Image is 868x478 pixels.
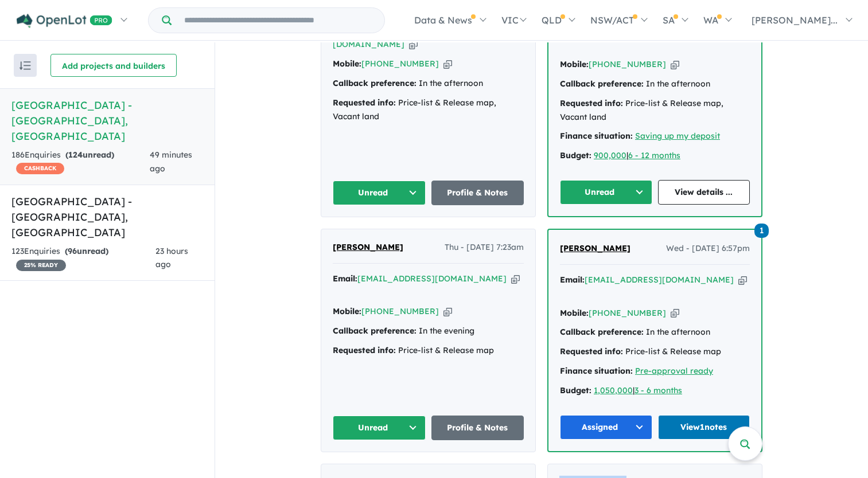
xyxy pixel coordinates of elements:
button: Copy [409,38,418,50]
span: Wed - [DATE] 6:57pm [666,242,750,256]
a: [PHONE_NUMBER] [589,59,666,69]
strong: Requested info: [560,98,623,108]
a: 3 - 6 months [635,385,682,395]
strong: Budget: [560,385,591,395]
div: Price-list & Release map [333,344,524,358]
div: | [560,384,750,398]
strong: Callback preference: [333,326,417,336]
span: 124 [68,150,83,160]
a: Pre-approval ready [635,366,713,376]
strong: Mobile: [333,306,361,316]
a: Profile & Notes [431,416,524,440]
span: 23 hours ago [155,246,188,270]
h5: [GEOGRAPHIC_DATA] - [GEOGRAPHIC_DATA] , [GEOGRAPHIC_DATA] [11,194,203,240]
button: Unread [560,180,652,205]
strong: Email: [333,273,357,284]
strong: ( unread) [65,246,108,256]
strong: Callback preference: [560,327,644,337]
strong: Mobile: [333,58,361,69]
a: [PHONE_NUMBER] [361,306,439,316]
a: Profile & Notes [431,181,524,205]
span: [PERSON_NAME]... [752,14,838,26]
span: CASHBACK [16,163,64,174]
div: | [560,149,750,163]
button: Unread [333,181,426,205]
a: 1,050,000 [594,385,633,395]
strong: Mobile: [560,308,589,318]
span: Thu - [DATE] 7:23am [445,241,524,254]
button: Copy [671,307,679,319]
button: Copy [443,305,452,318]
span: 25 % READY [16,260,66,271]
button: Copy [511,273,520,285]
strong: Budget: [560,150,591,160]
span: [PERSON_NAME] [333,242,403,252]
input: Try estate name, suburb, builder or developer [174,8,382,33]
a: Saving up my deposit [635,131,720,141]
div: In the afternoon [560,77,750,91]
strong: Callback preference: [560,79,644,89]
div: Price-list & Release map [560,345,750,359]
strong: Requested info: [333,345,396,355]
a: [EMAIL_ADDRESS][DOMAIN_NAME] [585,275,734,285]
strong: Email: [560,275,585,285]
a: 900,000 [594,150,626,160]
button: Unread [333,416,426,440]
strong: Finance situation: [560,131,633,141]
a: View1notes [658,415,750,440]
a: [PERSON_NAME] [333,241,403,254]
strong: Finance situation: [560,366,633,376]
button: Assigned [560,415,652,440]
span: 1 [754,224,769,238]
button: Copy [738,274,747,286]
div: In the afternoon [560,326,750,339]
h5: [GEOGRAPHIC_DATA] - [GEOGRAPHIC_DATA] , [GEOGRAPHIC_DATA] [11,97,203,144]
div: Price-list & Release map, Vacant land [333,96,524,124]
strong: Callback preference: [333,78,417,88]
a: 1 [754,222,769,238]
span: 49 minutes ago [150,150,192,174]
a: [PHONE_NUMBER] [361,58,439,69]
div: In the evening [333,324,524,338]
a: 6 - 12 months [628,150,680,160]
span: [PERSON_NAME] [560,243,630,253]
div: In the afternoon [333,77,524,91]
a: [EMAIL_ADDRESS][DOMAIN_NAME] [357,273,507,284]
strong: ( unread) [65,150,114,160]
a: [PERSON_NAME] [560,242,630,256]
button: Add projects and builders [50,54,177,77]
button: Copy [671,58,679,70]
span: 96 [68,246,77,256]
strong: Requested info: [560,346,623,356]
div: 123 Enquir ies [11,245,155,272]
strong: Requested info: [333,97,396,108]
img: sort.svg [20,61,31,70]
a: View details ... [658,180,750,205]
button: Copy [443,58,452,70]
div: 186 Enquir ies [11,148,150,176]
strong: Mobile: [560,59,589,69]
img: Openlot PRO Logo White [17,14,112,28]
div: Price-list & Release map, Vacant land [560,97,750,124]
a: [PHONE_NUMBER] [589,308,666,318]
